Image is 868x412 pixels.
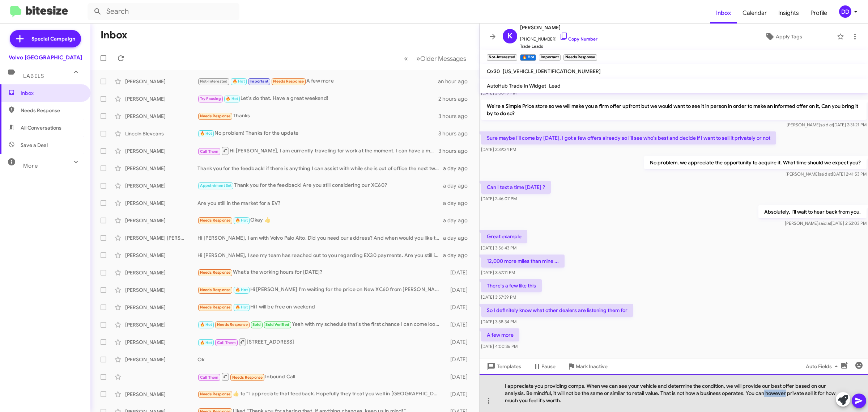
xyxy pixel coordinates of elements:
span: Labels [23,73,44,79]
span: Special Campaign [31,35,75,42]
span: Older Messages [420,55,466,63]
div: a day ago [443,165,473,172]
span: Needs Response [200,218,231,223]
span: Sold Verified [265,322,289,327]
div: Thank you for the feedback! Are you still considering our XC60? [197,181,443,190]
div: 3 hours ago [438,113,473,120]
span: Inbox [21,89,82,97]
span: [PERSON_NAME] [DATE] 2:31:21 PM [787,122,867,127]
span: [DATE] 3:57:39 PM [481,294,516,300]
div: Are you still in the market for a EV? [197,199,443,207]
div: What's the working hours for [DATE]? [197,268,443,277]
span: » [416,54,420,63]
span: Needs Response [232,375,263,380]
span: Apply Tags [776,30,802,43]
a: Copy Number [559,36,597,42]
div: [PERSON_NAME] [125,182,197,189]
div: Inbound Call [197,372,443,381]
span: Call Them [217,340,236,345]
div: [PERSON_NAME] [125,95,197,102]
div: Thank you for the feedback! if there is anything I can assist with while she is out of office the... [197,165,443,172]
div: [PERSON_NAME] [125,321,197,328]
p: Great example [481,230,527,243]
small: Important [539,54,561,61]
p: We're a Simple Price store so we will make you a firm offer upfront but we would want to see it i... [481,100,867,120]
div: 2 hours ago [438,95,473,102]
span: Sold [252,322,261,327]
button: Next [412,51,471,66]
span: [DATE] 2:46:07 PM [481,196,517,201]
div: No problem! Thanks for the update [197,129,438,138]
span: said at [818,220,831,226]
span: Lead [549,83,561,89]
button: Auto Fields [800,360,846,373]
div: [PERSON_NAME] [125,217,197,224]
span: [DATE] 3:56:43 PM [481,245,516,251]
p: 12,000 more miles than mine ... [481,255,565,268]
span: [DATE] 2:39:34 PM [481,147,516,152]
div: a day ago [443,252,473,259]
div: Ok [197,356,443,363]
span: More [23,163,38,169]
span: Appointment Set [200,183,232,188]
div: Hi I will be free on weekend [197,303,443,311]
div: a day ago [443,234,473,241]
div: Volvo [GEOGRAPHIC_DATA] [9,54,82,61]
div: [DATE] [443,304,473,311]
span: Important [250,79,268,84]
span: All Conversations [21,124,61,131]
span: [DATE] 3:57:11 PM [481,270,515,275]
span: 🔥 Hot [226,96,238,101]
div: Hi [PERSON_NAME], I am with Volvo Palo Alto. Did you need our address? And when would you like to... [197,234,443,241]
span: Templates [485,360,521,373]
a: Profile [805,3,833,24]
div: a day ago [443,199,473,207]
button: Mark Inactive [561,360,613,373]
div: Hi [PERSON_NAME], I am currently traveling for work at the moment. I can have a member from my le... [197,146,438,155]
div: [PERSON_NAME] [125,199,197,207]
a: Insights [773,3,805,24]
span: 🔥 Hot [235,305,248,310]
div: [PERSON_NAME] [125,147,197,155]
span: Needs Response [273,79,304,84]
span: 🔥 Hot [235,287,248,292]
span: Needs Response [217,322,248,327]
div: [PERSON_NAME] [125,78,197,85]
div: [DATE] [443,339,473,346]
small: Needs Response [563,54,597,61]
a: Inbox [710,3,737,24]
div: Yeah with my schedule that's the first chance I can come look at it [197,320,443,329]
span: K [507,30,512,42]
span: Pause [541,360,556,373]
span: [DATE] 4:00:36 PM [481,344,518,349]
span: said at [819,171,832,177]
div: a day ago [443,217,473,224]
div: [PERSON_NAME] [125,269,197,276]
div: [PERSON_NAME] [125,113,197,120]
span: [US_VEHICLE_IDENTIFICATION_NUMBER] [503,68,601,75]
span: Auto Fields [806,360,841,373]
span: Call Them [200,375,219,380]
span: Needs Response [200,392,231,396]
span: Trade Leads [520,43,597,50]
button: Previous [400,51,412,66]
div: [PERSON_NAME] [PERSON_NAME] [125,234,197,241]
button: Templates [480,360,527,373]
a: Calendar [737,3,773,24]
span: [PERSON_NAME] [DATE] 2:53:03 PM [785,220,867,226]
p: Can I text a time [DATE] ? [481,181,551,194]
span: AutoHub Trade In Widget [487,83,546,89]
p: So I definitely know what other dealers are listening them for [481,304,633,317]
input: Search [88,3,239,20]
div: A few more [197,77,438,85]
div: [PERSON_NAME] [125,356,197,363]
button: DD [833,5,860,18]
div: [DATE] [443,321,473,328]
span: Call Them [200,149,219,154]
span: Needs Response [200,287,231,292]
span: Qx30 [487,68,500,75]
